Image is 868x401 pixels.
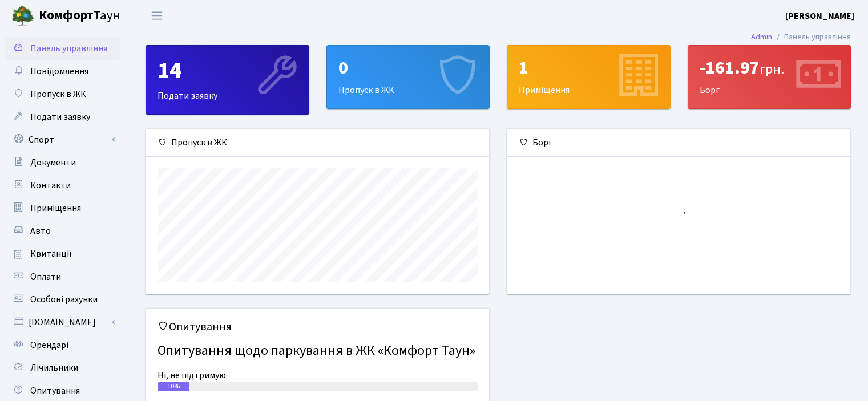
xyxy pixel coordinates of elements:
[519,57,659,79] div: 1
[6,37,120,60] a: Панель управління
[39,6,120,26] span: Таун
[688,46,851,108] div: Борг
[338,57,478,79] div: 0
[158,338,478,364] h4: Опитування щодо паркування в ЖК «Комфорт Таун»
[6,334,120,357] a: Орендарі
[6,265,120,288] a: Оплати
[6,357,120,379] a: Лічильники
[6,106,120,128] a: Подати заявку
[785,10,854,22] b: [PERSON_NAME]
[6,174,120,197] a: Контакти
[30,111,90,123] span: Подати заявку
[30,42,107,55] span: Панель управління
[6,151,120,174] a: Документи
[326,45,490,109] a: 0Пропуск в ЖК
[6,83,120,106] a: Пропуск в ЖК
[6,128,120,151] a: Спорт
[146,46,309,114] div: Подати заявку
[507,45,671,109] a: 1Приміщення
[30,179,71,192] span: Контакти
[158,368,478,382] div: Ні, не підтримую
[146,45,309,115] a: 14Подати заявку
[143,6,171,25] button: Переключити навігацію
[6,242,120,265] a: Квитанції
[158,320,478,334] h5: Опитування
[30,293,98,306] span: Особові рахунки
[327,46,490,108] div: Пропуск в ЖК
[30,65,88,78] span: Повідомлення
[772,31,851,43] li: Панель управління
[158,57,297,84] div: 14
[6,220,120,242] a: Авто
[30,384,80,397] span: Опитування
[30,362,78,374] span: Лічильники
[30,339,68,351] span: Орендарі
[751,31,772,43] a: Admin
[30,248,72,260] span: Квитанції
[6,197,120,220] a: Приміщення
[146,129,489,157] div: Пропуск в ЖК
[700,57,839,79] div: -161.97
[507,129,850,157] div: Борг
[30,156,76,169] span: Документи
[30,225,51,237] span: Авто
[785,9,854,23] a: [PERSON_NAME]
[6,60,120,83] a: Повідомлення
[507,46,670,108] div: Приміщення
[39,6,94,25] b: Комфорт
[11,5,34,27] img: logo.png
[6,288,120,311] a: Особові рахунки
[158,382,189,391] div: 10%
[30,202,81,214] span: Приміщення
[30,88,86,100] span: Пропуск в ЖК
[734,25,868,49] nav: breadcrumb
[6,311,120,334] a: [DOMAIN_NAME]
[760,59,784,79] span: грн.
[30,270,61,283] span: Оплати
